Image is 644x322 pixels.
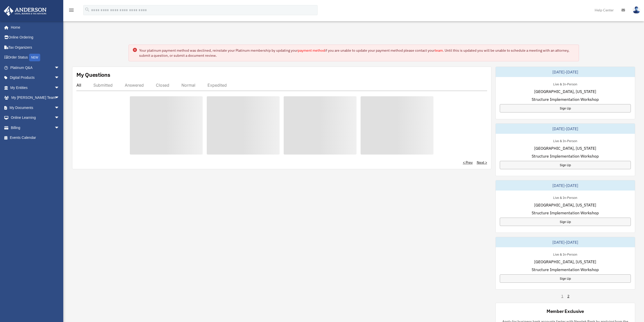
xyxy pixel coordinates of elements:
a: payment method [298,48,325,53]
span: arrow_drop_down [54,73,65,83]
div: My Questions [76,71,110,79]
a: Online Ordering [4,32,67,43]
i: menu [68,7,74,13]
a: Home [4,22,65,32]
div: [DATE]-[DATE] [496,237,635,247]
a: Platinum Q&Aarrow_drop_down [4,63,67,73]
div: Your platinum payment method was declined, reinstate your Platinum membership by updating your if... [139,48,575,58]
a: Sign Up [500,161,631,169]
a: Sign Up [500,104,631,112]
div: Expedited [207,83,227,88]
i: search [85,7,90,12]
a: Digital Productsarrow_drop_down [4,73,67,83]
a: Order StatusNEW [4,52,67,63]
a: Sign Up [500,218,631,226]
span: arrow_drop_down [54,63,65,73]
div: Normal [181,83,195,88]
a: Sign Up [500,274,631,283]
div: All [76,83,81,88]
a: menu [68,9,74,13]
div: Live & In-Person [549,195,581,200]
div: Submitted [93,83,113,88]
span: [GEOGRAPHIC_DATA], [US_STATE] [534,145,596,151]
span: [GEOGRAPHIC_DATA], [US_STATE] [534,202,596,208]
a: 2 [567,294,569,299]
a: < Prev [463,160,473,165]
a: Online Learningarrow_drop_down [4,113,67,123]
div: Member Exclusive [547,308,584,314]
div: NEW [29,54,40,61]
span: Structure Implementation Workshop [532,153,599,159]
div: Live & In-Person [549,138,581,143]
div: Live & In-Person [549,251,581,257]
span: arrow_drop_down [54,103,65,113]
a: Events Calendar [4,133,67,143]
span: arrow_drop_down [54,123,65,133]
span: [GEOGRAPHIC_DATA], [US_STATE] [534,259,596,265]
span: arrow_drop_down [54,113,65,123]
span: arrow_drop_down [54,93,65,103]
div: Closed [156,83,169,88]
img: Anderson Advisors Platinum Portal [2,6,48,16]
a: Next > [477,160,487,165]
a: My Entitiesarrow_drop_down [4,83,67,93]
a: team [435,48,443,53]
span: Structure Implementation Workshop [532,267,599,273]
div: Live & In-Person [549,81,581,86]
a: Tax Organizers [4,42,67,52]
span: arrow_drop_down [54,83,65,93]
span: Structure Implementation Workshop [532,210,599,216]
div: [DATE]-[DATE] [496,180,635,191]
img: User Pic [633,6,640,14]
div: [DATE]-[DATE] [496,67,635,77]
a: My [PERSON_NAME] Teamarrow_drop_down [4,93,67,103]
span: Structure Implementation Workshop [532,96,599,102]
div: [DATE]-[DATE] [496,124,635,134]
a: My Documentsarrow_drop_down [4,103,67,113]
span: [GEOGRAPHIC_DATA], [US_STATE] [534,88,596,94]
a: Billingarrow_drop_down [4,123,67,133]
div: Answered [125,83,144,88]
